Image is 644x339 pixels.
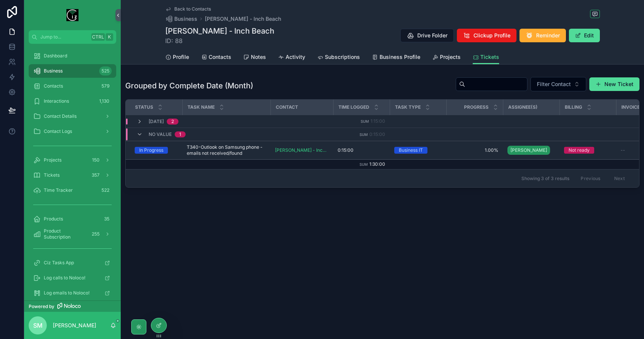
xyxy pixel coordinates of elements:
[53,322,96,329] p: [PERSON_NAME]
[536,32,560,39] span: Reminder
[44,228,86,240] span: Product Subscription
[395,104,421,110] span: Task Type
[44,113,77,119] span: Contact Details
[99,186,112,195] div: 522
[99,66,112,76] div: 525
[372,50,420,65] a: Business Profile
[205,15,281,23] span: [PERSON_NAME] - Inch Beach
[276,104,298,110] span: Contact
[106,34,112,40] span: K
[44,157,61,163] span: Projects
[360,133,368,137] small: Sum
[149,119,164,125] span: [DATE]
[89,171,102,180] div: 357
[29,271,116,285] a: Log calls to Noloco!
[361,119,369,123] small: Sum
[275,147,329,153] a: [PERSON_NAME] - Inch Beach
[29,79,116,93] a: Contacts579
[165,15,197,23] a: Business
[399,147,423,154] div: Business IT
[165,50,189,65] a: Profile
[44,290,89,296] span: Log emails to Noloco!
[457,29,516,42] button: Clickup Profile
[29,256,116,270] a: Ciz Tasks App
[569,29,600,42] button: Edit
[33,321,43,330] span: SM
[473,50,499,65] a: Tickets
[66,9,78,21] img: App logo
[278,50,305,65] a: Activity
[530,77,586,91] button: Select Button
[464,104,489,110] span: Progress
[29,49,116,63] a: Dashboard
[165,26,274,36] h1: [PERSON_NAME] - Inch Beach
[44,216,63,222] span: Products
[149,131,172,137] span: No value
[44,53,67,59] span: Dashboard
[44,128,72,134] span: Contact Logs
[508,104,538,110] span: Assignee(s)
[29,227,116,241] a: Product Subscription255
[589,77,639,91] button: New Ticket
[44,83,63,89] span: Contacts
[174,6,211,12] span: Back to Contacts
[44,172,60,178] span: Tickets
[174,15,197,23] span: Business
[44,187,73,193] span: Time Tracker
[209,53,231,61] span: Contacts
[171,119,174,125] div: 2
[187,144,266,156] a: T340-Outlook on Samsung phone - emails not received/found
[29,168,116,182] a: Tickets357
[89,230,102,239] div: 255
[91,33,105,41] span: Ctrl
[564,147,612,154] a: Not ready
[99,82,112,91] div: 579
[139,147,163,154] div: In Progress
[451,147,498,153] a: 1.00%
[44,260,74,266] span: Ciz Tasks App
[29,286,116,300] a: Log emails to Noloco!
[102,214,112,223] div: 35
[537,80,571,88] span: Filter Contact
[400,29,454,42] button: Drive Folder
[24,300,121,312] a: Powered by
[29,94,116,108] a: Interactions1,130
[369,161,385,167] span: 1:30:00
[29,304,54,310] span: Powered by
[165,36,274,45] span: ID: 88
[29,212,116,226] a: Products35
[338,147,385,153] a: 0:15:00
[29,125,116,138] a: Contact Logs
[317,50,360,65] a: Subscriptions
[251,53,266,61] span: Notes
[432,50,461,65] a: Projects
[621,147,625,153] span: --
[473,32,510,39] span: Clickup Profile
[29,153,116,167] a: Projects150
[97,97,112,106] div: 1,130
[44,275,85,281] span: Log calls to Noloco!
[29,30,116,44] button: Jump to...CtrlK
[165,6,211,12] a: Back to Contacts
[338,104,369,110] span: Time Logged
[40,34,88,40] span: Jump to...
[125,80,253,91] h1: Grouped by Complete Date (Month)
[173,53,189,61] span: Profile
[135,104,153,110] span: Status
[565,104,582,110] span: Billing
[44,98,69,104] span: Interactions
[394,147,442,154] a: Business IT
[417,32,447,39] span: Drive Folder
[440,53,461,61] span: Projects
[286,53,305,61] span: Activity
[90,156,102,165] div: 150
[569,147,590,154] div: Not ready
[201,50,231,65] a: Contacts
[520,29,566,42] button: Reminder
[510,147,547,153] span: [PERSON_NAME]
[188,104,215,110] span: Task Name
